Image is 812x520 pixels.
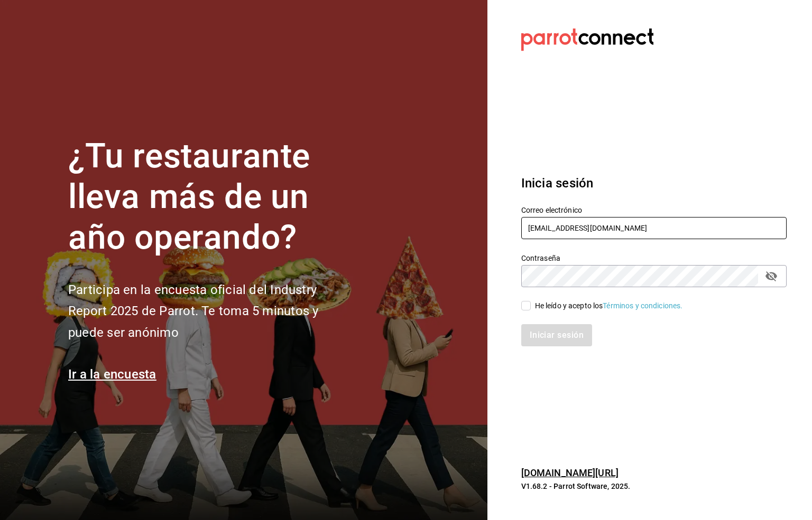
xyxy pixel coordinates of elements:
input: Ingresa tu correo electrónico [521,217,787,239]
button: passwordField [762,267,780,285]
h2: Participa en la encuesta oficial del Industry Report 2025 de Parrot. Te toma 5 minutos y puede se... [68,279,354,344]
a: [DOMAIN_NAME][URL] [521,467,619,478]
a: Términos y condiciones. [603,301,682,310]
p: V1.68.2 - Parrot Software, 2025. [521,481,787,491]
label: Correo electrónico [521,206,787,214]
a: Ir a la encuesta [68,367,156,382]
label: Contraseña [521,254,787,262]
h1: ¿Tu restaurante lleva más de un año operando? [68,136,354,258]
h3: Inicia sesión [521,174,787,193]
div: He leído y acepto los [535,300,683,311]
